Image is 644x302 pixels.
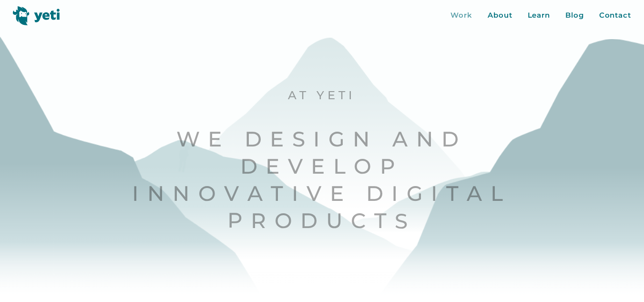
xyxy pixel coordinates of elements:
a: Blog [565,10,584,21]
a: About [488,10,512,21]
img: Yeti logo [13,6,60,25]
a: Contact [599,10,631,21]
span: I [132,180,147,208]
span: n [147,180,173,208]
p: At Yeti [132,88,512,103]
a: Work [450,10,472,21]
a: Learn [528,10,551,21]
span: l [491,180,511,208]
